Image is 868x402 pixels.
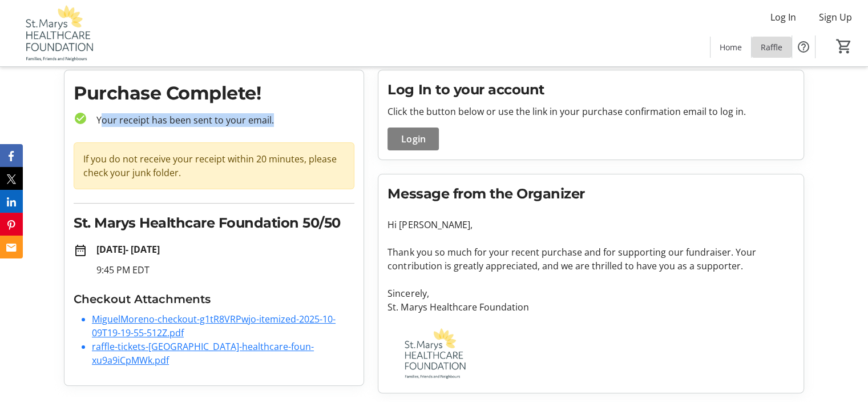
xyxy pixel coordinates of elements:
mat-icon: check_circle [74,112,87,125]
p: Your receipt has been sent to your email. [87,113,354,127]
span: Sign Up [819,10,852,24]
img: St. Marys Healthcare Foundation's Logo [7,5,108,62]
h3: Checkout Attachments [74,290,354,308]
p: Thank you so much for your recent purchase and for supporting our fundraiser. Your contribution i... [387,245,794,273]
p: Hi [PERSON_NAME], [387,218,794,232]
button: Cart [834,36,854,57]
a: raffle-tickets-[GEOGRAPHIC_DATA]-healthcare-foun-xu9a9iCpMWk.pdf [92,340,314,367]
p: Click the button below or use the link in your purchase confirmation email to log in. [387,105,794,118]
span: Raffle [761,41,782,53]
h2: Message from the Organizer [387,184,794,204]
button: Log In [761,8,805,26]
h2: St. Marys Healthcare Foundation 50/50 [74,213,354,233]
strong: [DATE] - [DATE] [96,243,160,256]
p: Sincerely, [387,286,794,300]
a: Raffle [752,37,792,58]
mat-icon: date_range [74,244,87,257]
a: Home [710,37,751,58]
div: If you do not receive your receipt within 20 minutes, please check your junk folder. [74,142,354,189]
button: Login [387,128,439,150]
h2: Log In to your account [387,79,794,100]
p: 9:45 PM EDT [96,263,354,277]
span: Home [720,41,742,53]
p: St. Marys Healthcare Foundation [387,300,794,314]
a: MiguelMoreno-checkout-g1tR8VRPwjo-itemized-2025-10-09T19-19-55-512Z.pdf [92,313,336,339]
span: Login [401,132,425,146]
span: Log In [770,10,796,24]
h1: Purchase Complete! [74,79,354,107]
button: Sign Up [810,8,861,26]
img: St. Marys Healthcare Foundation logo [387,328,479,379]
button: Help [792,35,815,58]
